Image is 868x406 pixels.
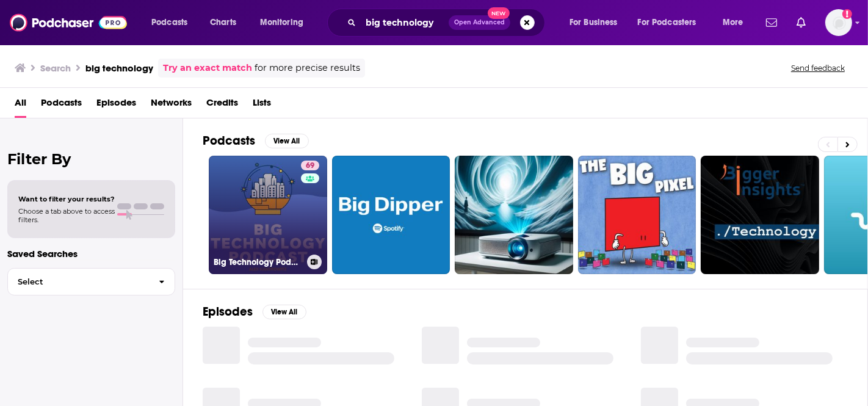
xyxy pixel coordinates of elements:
h3: Search [40,62,71,74]
button: open menu [251,13,319,32]
a: Credits [206,93,238,118]
a: Show notifications dropdown [792,12,811,33]
a: Show notifications dropdown [761,12,782,33]
span: Want to filter your results? [18,195,115,203]
span: 69 [306,160,314,172]
button: View All [265,134,309,148]
span: New [488,7,510,19]
input: Search podcasts, credits, & more... [361,13,449,32]
a: Lists [253,93,271,118]
a: Networks [151,93,192,118]
button: View All [262,305,306,319]
img: Podchaser - Follow, Share and Rate Podcasts [10,11,127,34]
a: Try an exact match [163,61,252,75]
h2: Podcasts [203,133,255,148]
a: 69 [301,161,319,170]
span: For Podcasters [638,14,696,31]
button: Open AdvancedNew [449,15,510,30]
svg: Add a profile image [842,9,852,19]
a: Podcasts [41,93,82,118]
span: Monitoring [260,14,303,31]
a: Episodes [96,93,136,118]
a: Charts [202,13,244,32]
button: Show profile menu [825,9,852,36]
span: Open Advanced [454,20,505,26]
a: EpisodesView All [203,304,306,319]
span: More [723,14,743,31]
span: Podcasts [151,14,187,31]
button: open menu [714,13,759,32]
button: open menu [630,13,714,32]
a: All [15,93,26,118]
button: open menu [143,13,203,32]
span: Charts [210,14,236,31]
img: User Profile [825,9,852,36]
h3: Big Technology Podcast [214,257,302,267]
span: Logged in as ABolliger [825,9,852,36]
span: Select [8,278,149,286]
h2: Episodes [203,304,253,319]
div: Search podcasts, credits, & more... [339,9,557,37]
h3: big technology [85,62,153,74]
button: open menu [561,13,633,32]
button: Select [7,268,175,295]
a: 69Big Technology Podcast [209,156,327,274]
span: For Business [570,14,618,31]
span: for more precise results [255,61,360,75]
h2: Filter By [7,150,175,168]
p: Saved Searches [7,248,175,259]
span: Choose a tab above to access filters. [18,207,115,224]
a: PodcastsView All [203,133,309,148]
button: Send feedback [787,63,848,73]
